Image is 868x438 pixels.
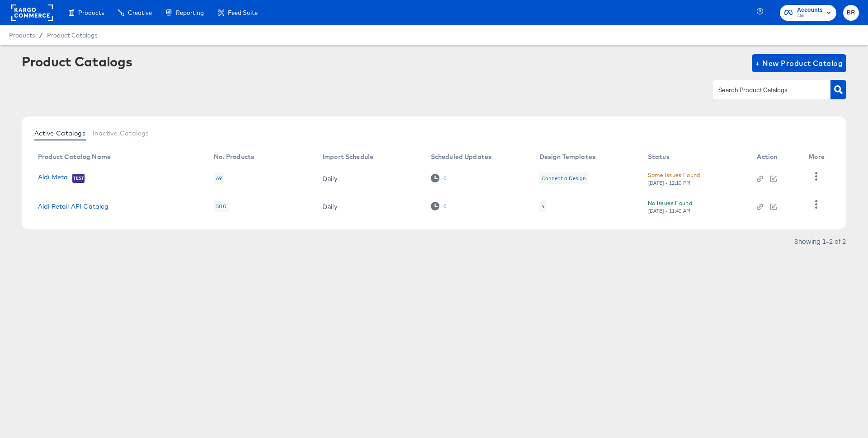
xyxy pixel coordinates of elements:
div: [DATE] - 12:10 PM [648,180,691,186]
div: 0 [431,174,447,182]
th: More [801,150,835,164]
button: + New Product Catalog [752,54,846,72]
span: Feed Suite [228,9,258,16]
td: Daily [315,192,424,220]
span: Products [78,9,104,16]
button: Some Issues Found[DATE] - 12:10 PM [648,170,700,186]
a: Product Catalogs [47,32,97,39]
span: Active Catalogs [34,130,85,137]
span: Test [72,175,85,182]
div: Connect a Design [542,175,586,182]
div: Connect a Design [539,172,588,184]
div: Scheduled Updates [431,153,492,160]
button: AccountsAldi [780,5,836,21]
div: 4 [539,200,547,212]
div: Some Issues Found [648,170,700,180]
th: Status [641,150,750,164]
th: Action [750,150,801,164]
div: 4 [542,203,544,210]
button: BR [843,5,859,21]
td: Daily [315,164,424,192]
span: Accounts [797,5,823,15]
div: Product Catalog Name [38,153,111,160]
span: / [35,32,47,39]
div: 0 [431,202,447,210]
div: 0 [443,203,447,210]
div: Showing 1–2 of 2 [794,238,846,244]
span: Products [9,32,35,39]
div: 500 [214,200,228,212]
div: Import Schedule [322,153,373,160]
a: Aldi Retail API Catalog [38,203,108,210]
div: No. Products [214,153,254,160]
div: 69 [214,172,224,184]
span: BR [847,8,855,18]
a: Aldi Meta [38,173,68,182]
span: + New Product Catalog [755,57,843,70]
span: Reporting [176,9,204,16]
span: Inactive Catalogs [93,130,149,137]
div: Design Templates [539,153,595,160]
div: Product Catalogs [22,54,132,69]
div: 0 [443,175,447,182]
span: Aldi [797,13,823,20]
span: Creative [128,9,152,16]
input: Search Product Catalogs [717,85,813,95]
